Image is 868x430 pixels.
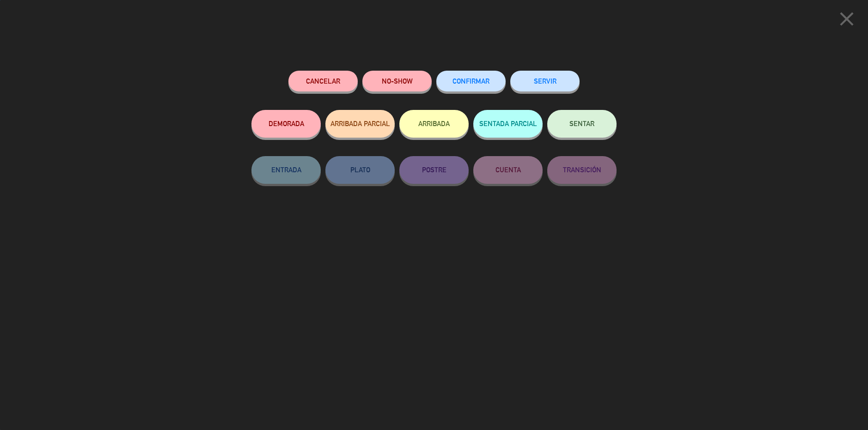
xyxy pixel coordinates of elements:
button: SERVIR [510,71,580,91]
button: SENTAR [547,110,617,138]
button: SENTADA PARCIAL [473,110,543,138]
button: TRANSICIÓN [547,156,617,184]
span: ARRIBADA PARCIAL [330,120,390,127]
button: ARRIBADA PARCIAL [325,110,395,138]
button: Cancelar [288,71,358,91]
button: PLATO [325,156,395,184]
button: ENTRADA [251,156,321,184]
button: NO-SHOW [362,71,432,91]
button: close [832,7,861,34]
button: CUENTA [473,156,543,184]
span: SENTAR [569,120,594,127]
button: POSTRE [399,156,469,184]
i: close [835,7,858,30]
span: CONFIRMAR [452,77,489,85]
button: DEMORADA [251,110,321,138]
button: ARRIBADA [399,110,469,138]
button: CONFIRMAR [436,71,506,91]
